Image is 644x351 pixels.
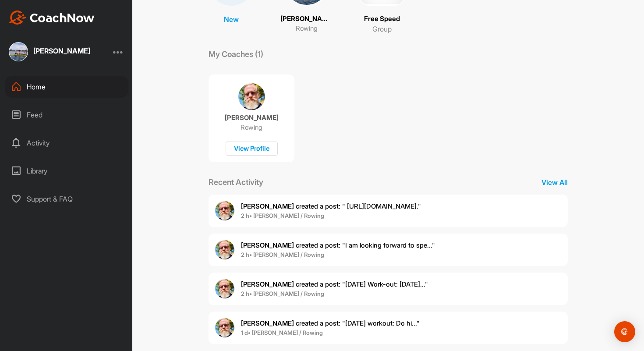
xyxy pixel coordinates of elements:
p: [PERSON_NAME] [280,14,333,24]
b: [PERSON_NAME] [241,319,294,327]
span: created a post : "I am looking forward to spe..." [241,241,435,249]
p: Rowing [241,123,262,132]
div: Support & FAQ [5,188,128,210]
b: 2 h • [PERSON_NAME] / Rowing [241,290,324,297]
b: 2 h • [PERSON_NAME] / Rowing [241,251,324,258]
div: Home [5,76,128,98]
img: coach avatar [238,83,265,110]
span: created a post : " [URL][DOMAIN_NAME]." [241,202,421,210]
p: Recent Activity [209,176,263,188]
b: [PERSON_NAME] [241,280,294,288]
p: New [224,14,239,25]
span: created a post : "[DATE] workout: Do hi..." [241,319,420,327]
div: Open Intercom Messenger [614,321,635,342]
div: Activity [5,132,128,154]
div: Feed [5,104,128,126]
p: Rowing [296,24,318,34]
p: View All [541,177,568,188]
b: 1 d • [PERSON_NAME] / Rowing [241,329,323,336]
b: 2 h • [PERSON_NAME] / Rowing [241,212,324,219]
div: View Profile [226,142,278,156]
b: [PERSON_NAME] [241,202,294,210]
img: user avatar [215,201,234,220]
p: Group [372,24,392,34]
img: square_010e2e46d724e4f37af6592e6a4f482c.jpg [9,42,28,61]
div: Library [5,160,128,182]
p: [PERSON_NAME] [225,113,279,122]
img: CoachNow [9,11,95,25]
img: user avatar [215,279,234,298]
p: Free Speed [364,14,400,24]
p: My Coaches (1) [209,48,263,60]
img: user avatar [215,240,234,259]
img: user avatar [215,318,234,337]
div: [PERSON_NAME] [33,47,90,54]
span: created a post : "[DATE] Work-out: [DATE]..." [241,280,428,288]
b: [PERSON_NAME] [241,241,294,249]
